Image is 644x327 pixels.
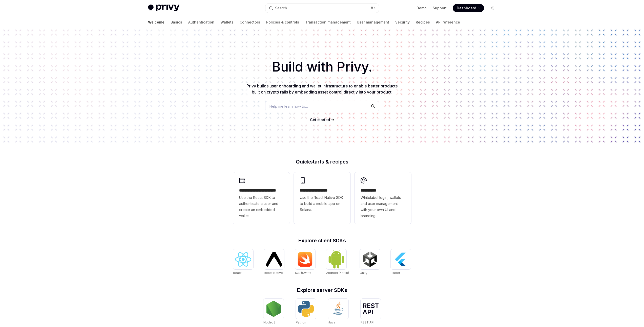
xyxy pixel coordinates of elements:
[266,252,282,266] img: React Native
[362,251,378,267] img: Unity
[453,4,484,12] a: Dashboard
[393,251,409,267] img: Flutter
[233,238,411,243] h2: Explore client SDKs
[269,104,308,109] span: Help me learn how to…
[233,288,411,293] h2: Explore server SDKs
[240,16,260,28] a: Connectors
[360,271,367,275] span: Unity
[305,16,351,28] a: Transaction management
[360,249,380,275] a: UnityUnity
[330,301,346,317] img: Java
[239,195,284,219] span: Use the React SDK to authenticate a user and create an embedded wallet.
[436,16,460,28] a: API reference
[275,5,289,11] div: Search...
[357,16,389,28] a: User management
[148,5,179,12] img: light logo
[233,159,411,164] h2: Quickstarts & recipes
[148,16,164,28] a: Welcome
[233,271,242,275] span: React
[235,252,251,267] img: React
[188,16,214,28] a: Authentication
[264,271,283,275] span: React Native
[265,4,379,13] button: Open search
[263,299,284,325] a: NodeJSNodeJS
[328,299,348,325] a: JavaJava
[391,271,400,275] span: Flutter
[297,252,313,267] img: iOS (Swift)
[363,303,379,314] img: REST API
[361,299,381,325] a: REST APIREST API
[310,118,330,122] span: Get started
[264,249,284,275] a: React NativeReact Native
[296,299,316,325] a: PythonPython
[457,6,476,11] span: Dashboard
[246,83,398,95] span: Privy builds user onboarding and wallet infrastructure to enable better products built on crypto ...
[295,249,315,275] a: iOS (Swift)iOS (Swift)
[326,249,349,275] a: Android (Kotlin)Android (Kotlin)
[298,301,314,317] img: Python
[370,6,376,10] span: ⌘ K
[265,301,282,317] img: NodeJS
[295,271,311,275] span: iOS (Swift)
[395,16,410,28] a: Security
[263,320,276,324] span: NodeJS
[488,4,496,12] button: Toggle dark mode
[416,16,430,28] a: Recipes
[433,6,447,11] a: Support
[220,16,234,28] a: Wallets
[171,16,182,28] a: Basics
[361,320,374,324] span: REST API
[294,172,350,224] a: **** **** **** ***Use the React Native SDK to build a mobile app on Solana.
[328,250,344,269] img: Android (Kotlin)
[233,249,253,275] a: ReactReact
[326,271,349,275] span: Android (Kotlin)
[361,195,405,219] span: Whitelabel login, wallets, and user management with your own UI and branding.
[310,117,330,122] a: Get started
[355,172,411,224] a: **** *****Whitelabel login, wallets, and user management with your own UI and branding.
[266,16,299,28] a: Policies & controls
[296,320,306,324] span: Python
[391,249,411,275] a: FlutterFlutter
[417,6,427,11] a: Demo
[328,320,335,324] span: Java
[300,195,344,213] span: Use the React Native SDK to build a mobile app on Solana.
[8,57,636,77] h1: Build with Privy.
